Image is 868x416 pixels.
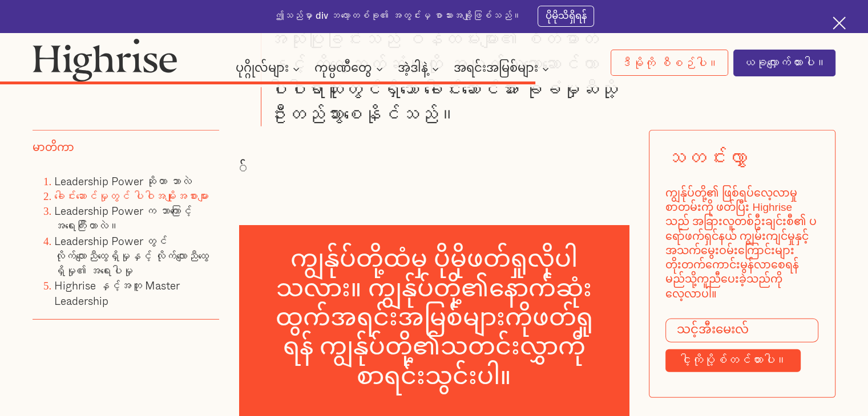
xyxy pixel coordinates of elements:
font: ပုဂ္ဂိုလ်များ [235,56,288,82]
div: အရင်းအမြစ်များ [453,62,552,76]
font: ကုမ္ပဏီတွေ [314,56,372,82]
font: ပိုမိုသိရှိရန် [546,6,587,27]
font: သတင်းလွှာ [666,148,748,169]
input: ငါ့ကိုပို့စ်တင်ထားပါ။ [666,349,801,372]
font: အဲ့ဒါနဲ့ [397,56,427,82]
font: ဤသည်မှာ div ဘလော့တစ်ခု၏ အတွင်းမှ စာသားအချို့ဖြစ်သည်။ [274,11,522,21]
a: ယခုလျှောက်ထားပါ။ [733,50,835,76]
a: Highrise နှင့်အတူ Master Leadership [54,277,179,308]
a: ခေါင်းဆောင်မှုတွင် ပါဝါအမျိုးအစားများ [54,187,209,204]
div: ကုမ္ပဏီတွေ [314,62,386,76]
font: ် [239,154,247,183]
a: Leadership Power က ဘာကြောင့် အရေးကြီးတာလဲ။ [54,202,192,234]
img: Highrise လိုဂို [33,38,177,82]
font: ကျွန်ုပ်တို့၏ ဖြစ်ရပ်လေ့လာမှုစာတမ်းကို ဖတ်ပြီး Highrise သည် အခြားလူတစ်ဦးချင်းစီ၏ ပရော်ဖက်ရှင်နယ် ... [666,182,817,307]
a: Leadership Power တွင် လိုက်လျောညီထွေရှိမှုနှင့် လိုက်လျောညီထွေရှိမှု၏ အရေးပါမှု [54,232,209,279]
div: ပုဂ္ဂိုလ်များ [235,62,303,76]
font: အရင်းအမြစ်များ [453,56,538,82]
a: ဒီမိုကို စီစဉ်ပါ။ [611,50,728,76]
a: ပိုမိုသိရှိရန် [538,6,594,26]
img: ကြက်ခြေခတ်ပုံလေး [833,17,846,30]
a: Leadership Power ဆိုတာ ဘာလဲ [54,172,192,189]
font: ဒီမိုကို စီစဉ်ပါ။ [620,54,719,72]
form: Modal Form [666,318,819,372]
input: သင့်အီးမေးလ် [666,318,819,342]
font: ယခုလျှောက်ထားပါ။ [743,53,827,71]
font: ကျွန်ုပ်တို့ထံမှ ပိုမိုဖတ်ရှုလိုပါသလား။ ကျွန်ုပ်တို့၏နောက်ဆုံးထွက်အရင်းအမြစ်များကိုဖတ်ရှုရန် ကျွန... [276,234,593,405]
font: မာတိကာ [33,137,74,160]
div: အဲ့ဒါနဲ့ [397,62,442,76]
